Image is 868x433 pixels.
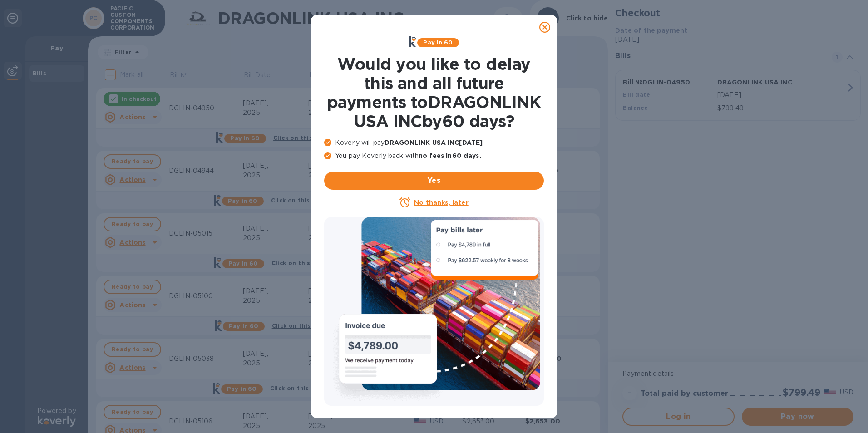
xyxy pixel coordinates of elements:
[385,139,483,146] b: DRAGONLINK USA INC [DATE]
[414,199,468,206] u: No thanks, later
[324,138,544,148] p: Koverly will pay
[324,54,544,131] h1: Would you like to delay this and all future payments to DRAGONLINK USA INC by 60 days ?
[324,151,544,161] p: You pay Koverly back with
[423,39,453,46] b: Pay in 60
[419,152,481,159] b: no fees in 60 days .
[324,172,544,190] button: Yes
[331,175,537,186] span: Yes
